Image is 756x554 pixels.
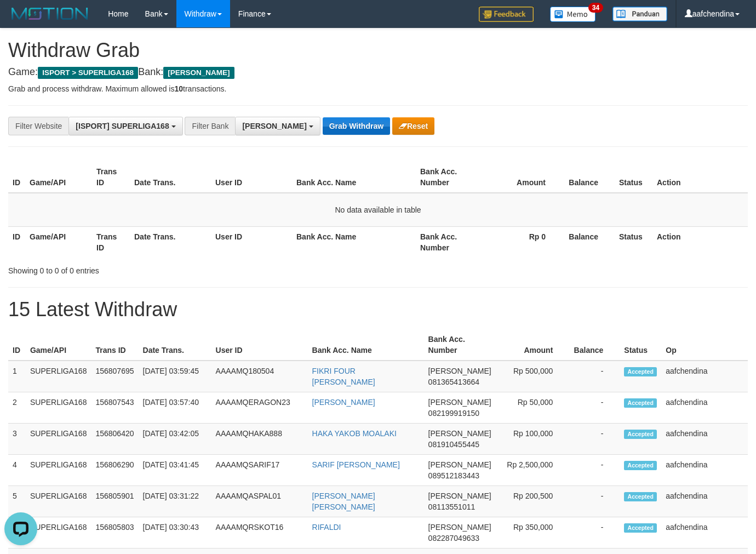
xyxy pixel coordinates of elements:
th: ID [8,329,26,361]
th: Bank Acc. Name [292,226,416,258]
div: Filter Website [8,117,68,135]
td: 156806290 [91,455,138,486]
td: [DATE] 03:57:40 [139,392,211,424]
td: AAAAMQHAKA888 [211,424,308,455]
span: [PERSON_NAME] [242,122,306,130]
td: 156807543 [91,392,138,424]
td: 156805901 [91,486,138,517]
td: aafchendina [661,517,748,549]
td: AAAAMQRSKOT16 [211,517,308,549]
span: [PERSON_NAME] [428,367,491,375]
span: [PERSON_NAME] [428,460,491,469]
td: 4 [8,455,26,486]
h4: Game: Bank: [8,67,748,78]
td: SUPERLIGA168 [26,392,91,424]
th: ID [8,226,25,258]
td: - [569,424,620,455]
td: Rp 350,000 [496,517,570,549]
td: - [569,486,620,517]
span: [PERSON_NAME] [163,67,234,79]
th: Trans ID [91,329,138,361]
span: Copy 081365413664 to clipboard [428,378,479,386]
th: Game/API [25,162,92,193]
th: Bank Acc. Number [416,226,483,258]
button: [ISPORT] SUPERLIGA168 [68,117,182,135]
h1: 15 Latest Withdraw [8,299,748,321]
td: 5 [8,486,26,517]
th: Status [615,162,652,193]
span: [PERSON_NAME] [428,398,491,407]
img: MOTION_logo.png [8,5,91,22]
div: Filter Bank [185,117,235,135]
th: User ID [211,329,308,361]
td: 2 [8,392,26,424]
span: Copy 089512183443 to clipboard [428,471,479,480]
th: Balance [569,329,620,361]
span: Accepted [624,523,657,533]
th: Balance [562,226,615,258]
span: Copy 08113551011 to clipboard [428,502,476,511]
th: ID [8,162,25,193]
th: Action [652,226,748,258]
span: ISPORT > SUPERLIGA168 [38,67,138,79]
td: 1 [8,361,26,392]
a: FIKRI FOUR [PERSON_NAME] [312,367,375,386]
td: SUPERLIGA168 [26,455,91,486]
span: [PERSON_NAME] [428,523,491,532]
span: Accepted [624,430,657,439]
span: Copy 082199919150 to clipboard [428,409,479,418]
th: Bank Acc. Name [292,162,416,193]
th: Rp 0 [483,226,562,258]
th: User ID [211,162,292,193]
h1: Withdraw Grab [8,39,748,61]
th: Game/API [25,226,92,258]
td: AAAAMQASPAL01 [211,486,308,517]
td: aafchendina [661,486,748,517]
th: Bank Acc. Number [416,162,483,193]
a: RIFALDI [312,523,341,532]
td: SUPERLIGA168 [26,517,91,549]
td: aafchendina [661,361,748,392]
th: Game/API [26,329,91,361]
td: - [569,392,620,424]
td: Rp 500,000 [496,361,570,392]
td: [DATE] 03:30:43 [139,517,211,549]
td: AAAAMQ180504 [211,361,308,392]
td: aafchendina [661,424,748,455]
button: Reset [392,117,434,135]
td: [DATE] 03:41:45 [139,455,211,486]
td: 156806420 [91,424,138,455]
td: No data available in table [8,193,748,227]
td: SUPERLIGA168 [26,486,91,517]
td: - [569,455,620,486]
strong: 10 [174,84,183,93]
th: Date Trans. [139,329,211,361]
span: Accepted [624,492,657,501]
td: 156807695 [91,361,138,392]
th: Balance [562,162,615,193]
button: [PERSON_NAME] [235,117,320,135]
span: [PERSON_NAME] [428,429,491,438]
a: SARIF [PERSON_NAME] [312,460,400,469]
td: [DATE] 03:59:45 [139,361,211,392]
th: Status [615,226,652,258]
span: 34 [588,3,603,13]
th: Trans ID [92,162,130,193]
th: Bank Acc. Name [308,329,424,361]
a: [PERSON_NAME] [312,398,375,407]
img: panduan.png [612,7,667,21]
td: SUPERLIGA168 [26,361,91,392]
td: AAAAMQSARIF17 [211,455,308,486]
td: 3 [8,424,26,455]
span: Copy 081910455445 to clipboard [428,440,479,449]
th: Amount [483,162,562,193]
button: Grab Withdraw [323,117,390,135]
span: Copy 082287049633 to clipboard [428,534,479,542]
span: Accepted [624,461,657,470]
td: Rp 2,500,000 [496,455,570,486]
th: Bank Acc. Number [424,329,496,361]
td: Rp 200,500 [496,486,570,517]
span: Accepted [624,367,657,376]
span: [ISPORT] SUPERLIGA168 [76,122,169,130]
div: Showing 0 to 0 of 0 entries [8,261,307,276]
